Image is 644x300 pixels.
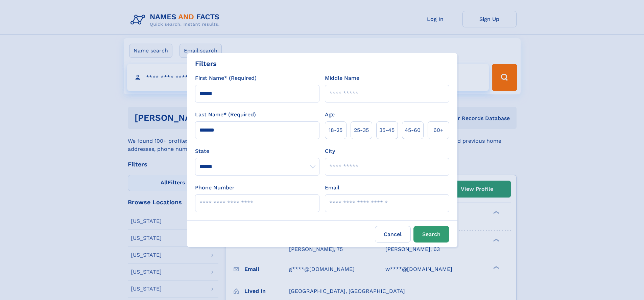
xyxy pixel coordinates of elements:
[195,184,235,192] label: Phone Number
[433,126,444,134] span: 60+
[329,126,342,134] span: 18‑25
[325,184,339,192] label: Email
[325,74,359,82] label: Middle Name
[375,226,411,243] label: Cancel
[195,147,319,155] label: State
[354,126,369,134] span: 25‑35
[325,111,335,119] label: Age
[195,59,217,69] div: Filters
[325,147,335,155] label: City
[195,111,256,119] label: Last Name* (Required)
[405,126,421,134] span: 45‑60
[195,74,257,82] label: First Name* (Required)
[413,226,449,243] button: Search
[379,126,395,134] span: 35‑45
